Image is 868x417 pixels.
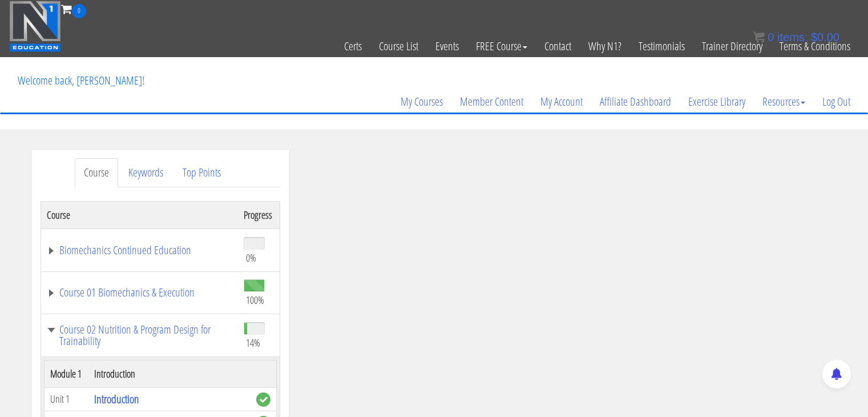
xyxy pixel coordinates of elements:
img: n1-education [9,1,61,52]
a: Course 02 Nutrition & Program Design for Trainability [47,324,233,347]
span: 14% [246,336,260,349]
a: 0 [61,1,86,17]
td: Unit 1 [44,387,88,411]
a: 0 items: $0.00 [753,31,839,43]
a: Certs [336,18,370,74]
p: Welcome back, [PERSON_NAME]! [9,58,153,103]
a: Affiliate Dashboard [591,74,680,129]
a: Member Content [451,74,532,129]
bdi: 0.00 [811,31,839,43]
a: Exercise Library [680,74,754,129]
a: My Courses [392,74,451,129]
th: Progress [238,201,280,228]
a: Events [427,18,467,74]
img: icon11.png [753,31,765,43]
a: Course List [370,18,427,74]
span: 100% [246,294,264,306]
a: FREE Course [467,18,536,74]
a: Why N1? [580,18,630,74]
a: Keywords [119,158,172,187]
span: 0 [768,31,774,43]
a: Resources [754,74,814,129]
th: Introduction [88,360,251,387]
span: complete [256,392,271,407]
a: Introduction [94,391,139,407]
a: Log Out [814,74,859,129]
a: Testimonials [630,18,693,74]
a: Top Points [173,158,230,187]
span: items: [777,31,808,43]
a: Course 01 Biomechanics & Execution [47,287,233,298]
a: Course [75,158,118,187]
th: Course [41,201,238,228]
span: $ [811,31,817,43]
span: 0% [246,251,256,264]
th: Module 1 [44,360,88,387]
a: Trainer Directory [693,18,771,74]
a: Contact [536,18,580,74]
span: 0 [72,4,86,18]
a: My Account [532,74,591,129]
a: Biomechanics Continued Education [47,244,233,256]
a: Terms & Conditions [771,18,859,74]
